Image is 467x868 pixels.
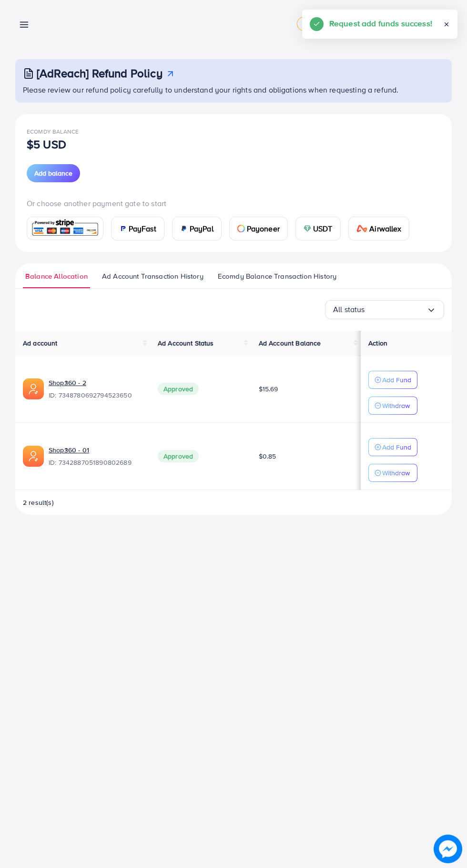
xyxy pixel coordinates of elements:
[111,217,164,241] a: cardPayFast
[295,217,341,241] a: cardUSDT
[23,446,44,467] img: ic-ads-acc.e4c84228.svg
[49,378,142,400] div: <span class='underline'>Shop360 - 2</span></br>7348780692794523650
[180,225,188,232] img: card
[34,168,72,178] span: Add balance
[49,458,142,467] span: ID: 7342887051890802689
[365,302,426,317] input: Search for option
[368,464,417,482] button: Withdraw
[190,223,213,234] span: PayPal
[129,223,156,234] span: PayFast
[27,164,80,182] button: Add balance
[158,338,214,348] span: Ad Account Status
[23,378,44,399] img: ic-ads-acc.e4c84228.svg
[37,66,162,80] h3: [AdReach] Refund Policy
[27,217,103,240] a: card
[348,217,409,241] a: cardAirwallex
[259,384,278,394] span: $15.69
[119,225,127,232] img: card
[158,450,199,462] span: Approved
[382,374,411,386] p: Add Fund
[304,225,311,232] img: card
[23,338,58,348] span: Ad account
[27,198,440,209] p: Or choose another payment gate to start
[49,445,142,455] a: Shop360 - 01
[382,400,410,411] p: Withdraw
[229,217,288,241] a: cardPayoneer
[325,300,444,319] div: Search for option
[49,378,142,387] a: Shop360 - 2
[368,371,417,389] button: Add Fund
[382,467,410,479] p: Withdraw
[333,302,365,317] span: All status
[368,338,387,348] span: Action
[30,218,100,239] img: card
[329,17,432,30] h5: Request add funds success!
[259,451,276,461] span: $0.85
[23,84,446,95] p: Please review our refund policy carefully to understand your rights and obligations when requesti...
[23,498,54,507] span: 2 result(s)
[25,271,88,282] span: Balance Allocation
[259,338,321,348] span: Ad Account Balance
[356,225,368,232] img: card
[435,836,461,862] img: image
[382,441,411,453] p: Add Fund
[247,223,280,234] span: Payoneer
[369,223,401,234] span: Airwallex
[313,223,333,234] span: USDT
[172,217,222,241] a: cardPayPal
[49,445,142,467] div: <span class='underline'>Shop360 - 01</span></br>7342887051890802689
[368,397,417,415] button: Withdraw
[218,271,336,282] span: Ecomdy Balance Transaction History
[102,271,203,282] span: Ad Account Transaction History
[158,383,199,395] span: Approved
[368,438,417,456] button: Add Fund
[27,138,66,150] p: $5 USD
[27,127,79,136] span: Ecomdy Balance
[297,17,371,31] a: metap_pakistan_001
[237,225,245,232] img: card
[49,390,142,400] span: ID: 7348780692794523650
